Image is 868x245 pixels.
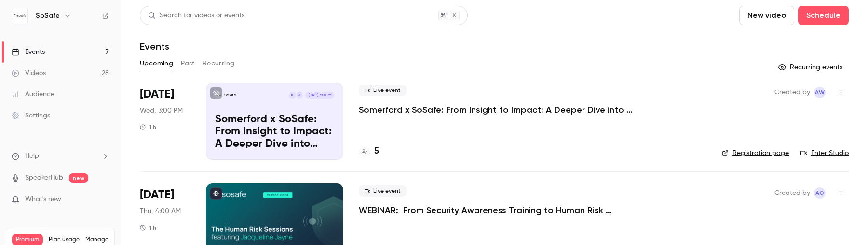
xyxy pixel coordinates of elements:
a: SpeakerHub [25,173,63,183]
div: Search for videos or events [148,11,244,21]
a: Enter Studio [800,148,849,158]
span: new [69,173,88,183]
a: Somerford x SoSafe: From Insight to Impact: A Deeper Dive into Behavioral Science in Cybersecurit... [206,83,343,160]
span: [DATE] [140,187,174,203]
span: AO [815,187,824,199]
a: Somerford x SoSafe: From Insight to Impact: A Deeper Dive into Behavioral Science in Cybersecurity [359,104,648,116]
span: Plan usage [49,236,80,244]
button: New video [739,6,794,25]
div: R [288,91,296,99]
p: Somerford x SoSafe: From Insight to Impact: A Deeper Dive into Behavioral Science in Cybersecurity [215,114,334,151]
span: AW [815,87,825,98]
div: A [296,91,303,99]
h6: SoSafe [36,11,60,21]
span: Wed, 3:00 PM [140,106,183,116]
span: Created by [774,87,810,98]
span: Thu, 4:00 AM [140,206,181,216]
span: What's new [25,194,61,205]
span: [DATE] 3:00 PM [305,92,334,99]
a: Registration page [722,148,789,158]
img: SoSafe [12,8,27,24]
h1: Events [140,40,169,52]
button: Schedule [798,6,849,25]
div: Audience [12,90,54,99]
button: Upcoming [140,56,173,71]
div: Sep 3 Wed, 3:00 PM (Europe/Berlin) [140,83,190,160]
p: SoSafe [224,93,236,98]
div: Settings [12,111,50,120]
span: Live event [359,185,407,197]
a: 5 [359,145,379,158]
div: 1 h [140,123,156,131]
span: Alexandra Wasilewski [814,87,826,98]
a: Manage [85,236,108,244]
a: WEBINAR: From Security Awareness Training to Human Risk Management [359,205,648,216]
button: Recurring events [774,60,849,75]
span: [DATE] [140,87,174,102]
div: 1 h [140,224,156,232]
button: Past [181,56,195,71]
h4: 5 [374,145,379,158]
span: Created by [774,187,810,199]
span: Alba Oni [814,187,826,199]
button: Recurring [203,56,235,71]
div: Events [12,47,45,57]
span: Live event [359,85,407,96]
span: Help [25,151,39,161]
li: help-dropdown-opener [12,151,109,161]
div: Videos [12,68,46,78]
